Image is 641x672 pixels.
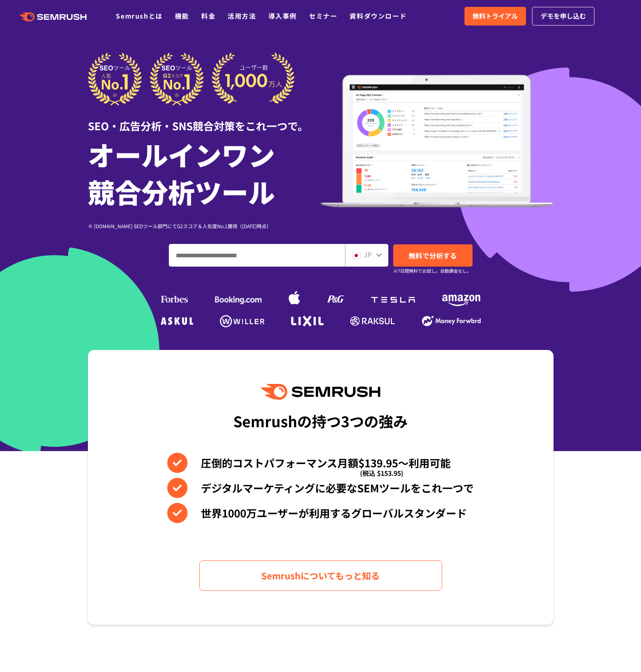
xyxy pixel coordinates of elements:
[201,11,215,21] a: 料金
[169,244,345,266] input: ドメイン、キーワードまたはURLを入力してください
[261,568,380,583] span: Semrushについてもっと知る
[88,222,321,230] div: ※ [DOMAIN_NAME] SEOツール部門にてG2スコア＆人気度No.1獲得（[DATE]時点）
[364,250,372,259] span: JP
[261,384,380,400] img: Semrush
[167,503,474,523] li: 世界1000万ユーザーが利用するグローバルスタンダード
[409,250,457,261] span: 無料で分析する
[175,11,189,21] a: 機能
[88,106,321,134] div: SEO・広告分析・SNS競合対策をこれ一つで。
[473,11,518,21] span: 無料トライアル
[268,11,297,21] a: 導入事例
[541,11,586,21] span: デモを申し込む
[349,11,407,21] a: 資料ダウンロード
[309,11,337,21] a: セミナー
[116,11,162,21] a: Semrushとは
[360,463,403,483] span: (税込 $153.95)
[464,7,526,25] a: 無料トライアル
[88,136,321,210] h1: オールインワン 競合分析ツール
[393,244,473,267] a: 無料で分析する
[167,453,474,473] li: 圧倒的コストパフォーマンス月額$139.95〜利用可能
[199,560,442,591] a: Semrushについてもっと知る
[233,406,408,436] div: Semrushの持つ3つの強み
[228,11,256,21] a: 活用方法
[532,7,594,25] a: デモを申し込む
[167,478,474,498] li: デジタルマーケティングに必要なSEMツールをこれ一つで
[393,267,471,275] small: ※7日間無料でお試し。自動課金なし。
